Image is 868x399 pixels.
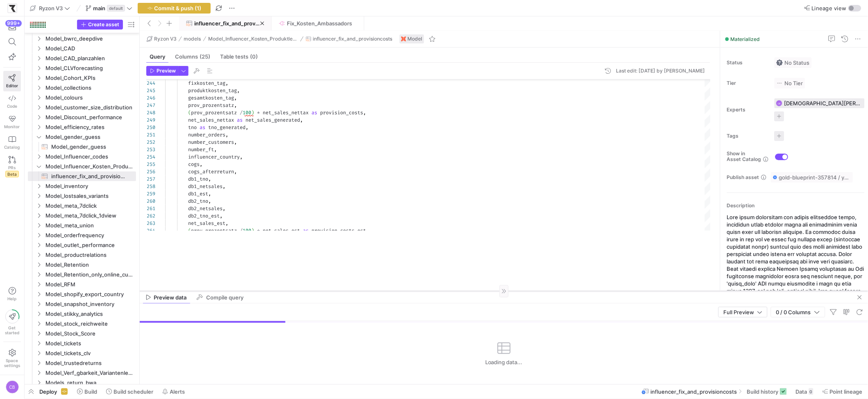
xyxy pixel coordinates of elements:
div: 0 [809,388,813,395]
img: https://storage.googleapis.com/y42-prod-data-exchange/images/sBsRsYb6BHzNxH9w4w8ylRuridc3cmH4JEFn... [8,4,16,12]
span: as [237,117,243,123]
span: Model_Stock_Score [45,329,135,338]
span: tno [188,124,197,131]
span: , [208,198,211,204]
span: main [93,5,105,11]
div: Press SPACE to select this row. [28,309,136,319]
span: Build history [747,388,779,395]
div: 245 [146,87,155,94]
span: ) [251,109,254,116]
span: ( [188,227,191,234]
div: Press SPACE to select this row. [28,270,136,279]
span: Model_meta_union [45,221,135,230]
span: , [363,109,366,116]
div: Press SPACE to select this row. [28,132,136,142]
span: , [223,183,225,190]
span: Create asset [88,22,119,27]
span: , [214,146,217,153]
div: Press SPACE to select this row. [28,191,136,201]
div: Press SPACE to select this row. [28,230,136,240]
div: Press SPACE to select this row. [28,43,136,53]
div: Press SPACE to select this row. [28,289,136,299]
span: Model_Discount_performance [45,113,135,122]
span: (0) [250,54,258,59]
span: Preview [157,68,176,74]
span: Model_RFM [45,280,135,289]
span: net_sales_nettax [188,117,234,123]
span: Model_Retention_only_online_customers [45,270,135,279]
span: Fix_Kosten_Ambassadors [287,20,352,27]
button: Alerts [159,385,189,399]
span: Preview data [154,295,187,300]
button: Create asset [77,20,123,29]
span: , [208,190,211,197]
span: as [303,227,309,234]
div: Press SPACE to select this row. [28,93,136,102]
span: , [234,139,237,145]
span: Model_outlet_performance [45,240,135,250]
span: , [200,161,202,168]
div: 252 [146,138,155,146]
span: Model_snapshot_inventory [45,299,135,309]
div: Press SPACE to select this row. [28,211,136,220]
span: net_sales_est [188,220,225,227]
span: influencer_fix_and_provisioncosts [313,36,393,42]
span: default [107,5,125,11]
div: 256 [146,168,155,175]
button: models [182,34,203,44]
span: number_ft [188,146,214,153]
div: Press SPACE to select this row. [28,329,136,338]
div: 260 [146,197,155,205]
div: Press SPACE to select this row. [28,152,136,161]
span: Ryzon V3 [39,5,63,11]
span: as [311,109,317,116]
span: Code [7,104,17,109]
div: Press SPACE to select this row. [28,368,136,378]
div: 262 [146,212,155,220]
span: db1_netsales [188,183,223,190]
button: CB [3,379,21,396]
button: Ryzon V3 [28,3,72,14]
div: 263 [146,220,155,227]
span: Model_CAD_planzahlen [45,54,135,63]
span: Full Preview [724,309,754,315]
div: 257 [146,175,155,183]
button: No statusNo Status [775,57,812,68]
button: maindefault [84,3,134,14]
div: Press SPACE to select this row. [28,161,136,171]
span: influencer_country [188,154,240,160]
span: Model_trustedreturns [45,358,135,368]
button: Point lineage [819,385,866,399]
div: 247 [146,102,155,109]
div: 250 [146,124,155,131]
div: 253 [146,146,155,153]
span: fixkosten_tag [188,80,225,86]
span: Compile query [206,295,243,300]
span: 0 / 0 Columns [776,309,814,315]
span: db2_tno_est [188,213,220,219]
span: , [234,102,237,109]
div: Press SPACE to select this row. [28,378,136,388]
div: Press SPACE to select this row. [28,319,136,329]
span: Model_stikky_analytics [45,309,135,319]
span: , [225,80,228,86]
span: db1_tno [188,176,208,182]
span: Model_Retention [45,260,135,270]
span: , [208,176,211,182]
div: Press SPACE to select this row. [28,250,136,260]
span: as [200,124,205,131]
a: Spacesettings [3,345,21,372]
div: 264 [146,227,155,234]
div: 251 [146,131,155,138]
div: 999+ [5,20,22,27]
span: , [245,124,248,131]
div: Last edit: [DATE] by [PERSON_NAME] [616,68,705,74]
span: Build scheduler [114,388,153,395]
div: Press SPACE to select this row. [28,181,136,191]
span: Model_shopify_export_country [45,290,135,299]
span: Model_CAD [45,44,135,53]
span: Model_efficiency_rates [45,122,135,132]
span: db2_netsales [188,205,223,212]
span: Model_gender_guess​​​​​​​​​​ [51,142,127,152]
span: Alerts [170,388,185,395]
